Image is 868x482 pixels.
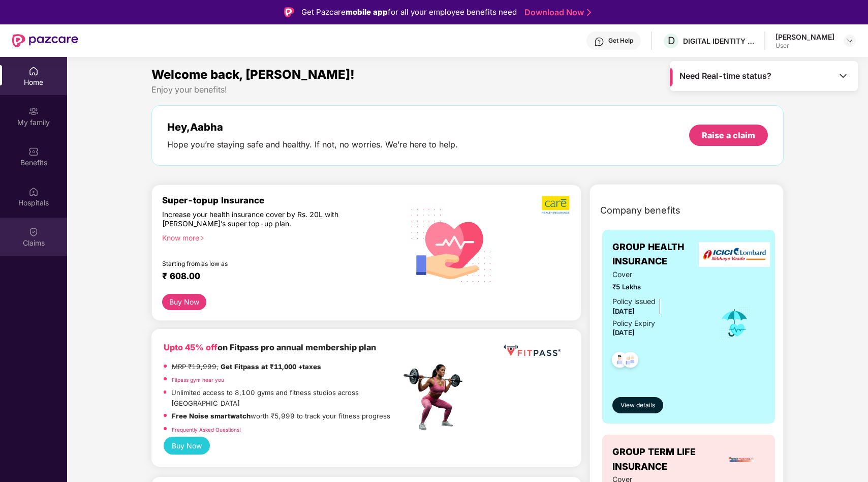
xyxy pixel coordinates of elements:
[728,446,755,473] img: insurerLogo
[600,203,680,218] span: Company benefits
[524,7,588,18] a: Download Now
[172,427,241,433] a: Frequently Asked Questions!
[172,377,224,383] a: Fitpass gym near you
[587,7,591,18] img: Stroke
[403,195,500,294] img: svg+xml;base64,PHN2ZyB4bWxucz0iaHR0cDovL3d3dy53My5vcmcvMjAwMC9zdmciIHhtbG5zOnhsaW5rPSJodHRwOi8vd3...
[542,195,571,215] img: b5dec4f62d2307b9de63beb79f102df3.png
[172,411,390,421] p: worth ₹5,999 to track your fitness progress
[612,318,655,329] div: Policy Expiry
[612,282,704,292] span: ₹5 Lakhs
[162,271,390,283] div: ₹ 608.00
[28,146,39,157] img: svg+xml;base64,PHN2ZyBpZD0iQmVuZWZpdHMiIHhtbG5zPSJodHRwOi8vd3d3LnczLm9yZy8yMDAwL3N2ZyIgd2lkdGg9Ij...
[162,260,357,267] div: Starting from as low as
[28,227,39,237] img: svg+xml;base64,PHN2ZyBpZD0iQ2xhaW0iIHhtbG5zPSJodHRwOi8vd3d3LnczLm9yZy8yMDAwL3N2ZyIgd2lkdGg9IjIwIi...
[171,387,400,408] p: Unlimited access to 8,100 gyms and fitness studios across [GEOGRAPHIC_DATA]
[612,307,635,315] span: [DATE]
[718,306,751,340] img: icon
[776,42,834,50] div: User
[167,121,458,133] div: Hey, Aabha
[612,240,704,269] span: GROUP HEALTH INSURANCE
[346,7,388,17] strong: mobile app
[594,37,604,47] img: svg+xml;base64,PHN2ZyBpZD0iSGVscC0zMngzMiIgeG1sbnM9Imh0dHA6Ly93d3cudzMub3JnLzIwMDAvc3ZnIiB3aWR0aD...
[612,296,656,307] div: Policy issued
[668,35,675,47] span: D
[162,294,206,311] button: Buy Now
[683,36,754,46] div: DIGITAL IDENTITY INDIA PRIVATE LIMITED
[167,139,458,150] div: Hope you’re staying safe and healthy. If not, no worries. We’re here to help.
[12,34,78,47] img: New Pazcare Logo
[162,195,400,205] div: Super-topup Insurance
[846,37,854,45] img: svg+xml;base64,PHN2ZyBpZD0iRHJvcGRvd24tMzJ4MzIiIHhtbG5zPSJodHRwOi8vd3d3LnczLm9yZy8yMDAwL3N2ZyIgd2...
[838,71,848,81] img: Toggle Icon
[607,349,632,374] img: svg+xml;base64,PHN2ZyB4bWxucz0iaHR0cDovL3d3dy53My5vcmcvMjAwMC9zdmciIHdpZHRoPSI0OC45NDMiIGhlaWdodD...
[699,242,770,267] img: insurerLogo
[612,445,718,474] span: GROUP TERM LIFE INSURANCE
[28,187,39,197] img: svg+xml;base64,PHN2ZyBpZD0iSG9zcGl0YWxzIiB4bWxucz0iaHR0cDovL3d3dy53My5vcmcvMjAwMC9zdmciIHdpZHRoPS...
[221,363,321,371] strong: Get Fitpass at ₹11,000 +taxes
[702,130,755,141] div: Raise a claim
[301,6,517,18] div: Get Pazcare for all your employee benefits need
[608,37,633,45] div: Get Help
[776,32,834,42] div: [PERSON_NAME]
[621,401,655,410] span: View details
[28,106,39,116] img: svg+xml;base64,PHN2ZyB3aWR0aD0iMjAiIGhlaWdodD0iMjAiIHZpZXdCb3g9IjAgMCAyMCAyMCIgZmlsbD0ibm9uZSIgeG...
[618,349,643,374] img: svg+xml;base64,PHN2ZyB4bWxucz0iaHR0cDovL3d3dy53My5vcmcvMjAwMC9zdmciIHdpZHRoPSI0OC45NDMiIGhlaWdodD...
[284,7,294,17] img: Logo
[28,66,39,76] img: svg+xml;base64,PHN2ZyBpZD0iSG9tZSIgeG1sbnM9Imh0dHA6Ly93d3cudzMub3JnLzIwMDAvc3ZnIiB3aWR0aD0iMjAiIG...
[612,397,663,413] button: View details
[162,210,357,229] div: Increase your health insurance cover by Rs. 20L with [PERSON_NAME]’s super top-up plan.
[502,341,563,360] img: fppp.png
[612,269,704,280] span: Cover
[172,412,251,420] strong: Free Noise smartwatch
[164,342,376,352] b: on Fitpass pro annual membership plan
[199,235,205,241] span: right
[151,67,355,82] span: Welcome back, [PERSON_NAME]!
[172,363,219,371] del: MRP ₹19,999,
[151,84,784,95] div: Enjoy your benefits!
[400,361,472,433] img: fpp.png
[164,342,218,352] b: Upto 45% off
[679,71,771,81] span: Need Real-time status?
[612,328,635,337] span: [DATE]
[164,437,210,454] button: Buy Now
[162,233,394,240] div: Know more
